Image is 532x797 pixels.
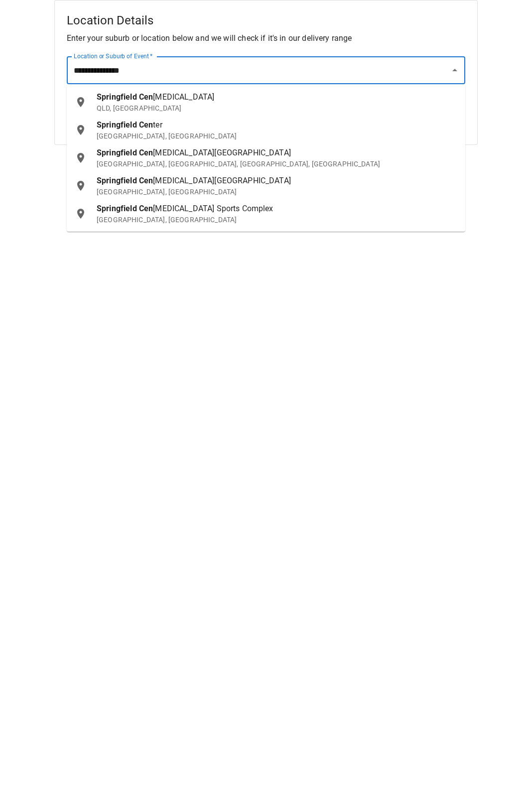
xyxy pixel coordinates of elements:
p: [GEOGRAPHIC_DATA], [GEOGRAPHIC_DATA] [97,131,457,141]
span: ter [153,120,162,130]
span: Springfield Cen [97,204,153,213]
p: [GEOGRAPHIC_DATA], [GEOGRAPHIC_DATA] [97,215,457,225]
label: Location or Suburb of Event [74,52,153,60]
button: Close [448,63,462,77]
p: QLD, [GEOGRAPHIC_DATA] [97,103,457,113]
span: [MEDICAL_DATA] Sports Complex [153,204,273,213]
p: Enter your suburb or location below and we will check if it's in our delivery range [67,32,465,44]
p: [GEOGRAPHIC_DATA], [GEOGRAPHIC_DATA] [97,187,457,197]
span: [MEDICAL_DATA][GEOGRAPHIC_DATA] [153,176,291,185]
span: Springfield Cen [97,120,153,130]
span: Springfield Cen [97,148,153,157]
p: [GEOGRAPHIC_DATA], [GEOGRAPHIC_DATA], [GEOGRAPHIC_DATA], [GEOGRAPHIC_DATA] [97,159,457,169]
span: [MEDICAL_DATA] [153,92,214,102]
span: [MEDICAL_DATA][GEOGRAPHIC_DATA] [153,148,291,157]
span: Springfield Cen [97,92,153,102]
span: Springfield Cen [97,176,153,185]
h5: Location Details [67,12,465,28]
